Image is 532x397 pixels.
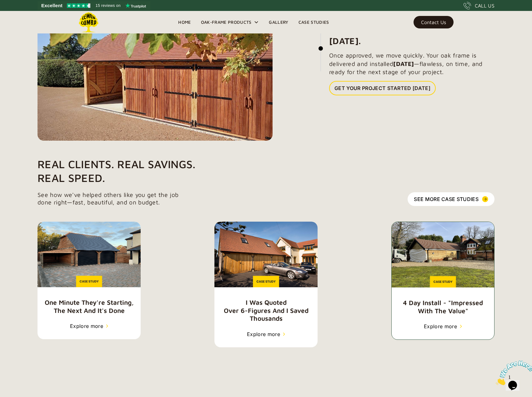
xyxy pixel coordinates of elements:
a: 4 Day Install - "Impressedwith the value"Explore more [392,289,494,339]
a: Home [173,18,196,27]
p: Once approved, we move quickly. Your oak frame is delivered and installed —flawless, on time, and... [329,51,487,77]
div: Oak-Frame Products [201,18,252,26]
div: Explore more [424,323,457,330]
h4: Frames are delivered installed [DATE]. [329,24,487,47]
h5: one minute they're starting, the next and it's done [38,299,141,314]
h5: I was quoted over 6-figures and I saved thousands [214,299,318,323]
div: See more Case Studies [414,195,479,203]
div: Explore more [70,322,103,330]
div: Contact Us [421,20,446,24]
img: Trustpilot 4.5 stars [67,3,90,8]
div: Explore more [247,330,280,338]
a: Contact Us [414,16,454,28]
div: CALL US [475,2,494,9]
a: See more Case Studies [408,192,494,206]
a: CALL US [464,2,494,9]
strong: [DATE] [393,60,414,67]
h1: Real Clients. Real Savings. Real Speed. [38,157,394,185]
a: one minute they're starting, the next and it's doneExplore more [38,289,141,339]
span: 15 reviews on [96,2,121,9]
iframe: chat widget [493,358,532,388]
img: Chat attention grabber [3,3,41,27]
a: Gallery [264,18,293,27]
img: Trustpilot logo [125,3,146,8]
a: Case Studies [294,18,334,27]
h5: 4 Day Install - "Impressed with the value" [400,299,486,315]
p: See how we've helped others like you get the job done right—fast, beautiful, and on budget. [38,191,394,206]
span: 1 [3,3,5,8]
a: Get Your Project Started [DATE] [329,81,436,95]
span: Excellent [41,2,63,9]
div: Oak-Frame Products [196,11,264,33]
a: I was quotedover 6-figures and I saved thousandsExplore more [214,289,318,347]
a: See Lemon Lumba reviews on Trustpilot [38,1,150,10]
